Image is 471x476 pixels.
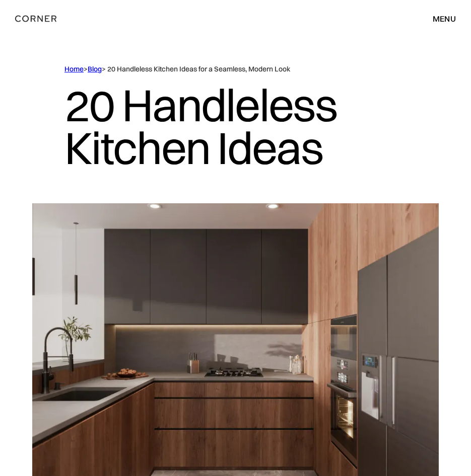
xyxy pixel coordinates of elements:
[64,74,407,179] h1: 20 Handleless Kitchen Ideas
[433,15,456,23] div: menu
[64,64,84,73] a: Home
[64,64,407,74] div: > > 20 Handleless Kitchen Ideas for a Seamless, Modern Look
[88,64,102,73] a: Blog
[423,10,456,27] div: menu
[15,12,87,25] a: home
